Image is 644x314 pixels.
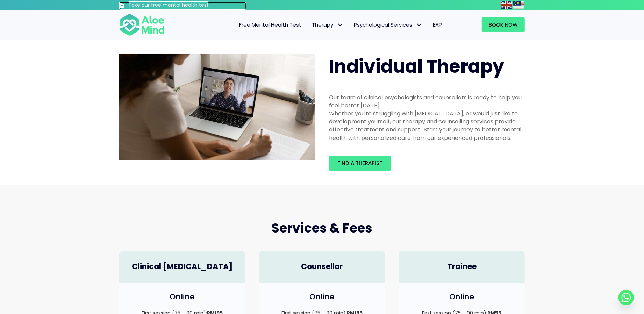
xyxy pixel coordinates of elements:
[126,292,238,302] h4: Online
[489,21,518,28] span: Book Now
[234,17,307,32] a: Free Mental Health Test
[329,53,504,79] span: Individual Therapy
[414,20,424,30] span: Psychological Services: submenu
[337,159,382,167] span: Find a therapist
[266,292,378,302] h4: Online
[329,156,391,171] a: Find a therapist
[618,290,634,305] a: Whatsapp
[482,17,525,32] a: Book Now
[307,17,349,32] a: TherapyTherapy: submenu
[406,292,518,302] h4: Online
[329,93,525,109] div: Our team of clinical psychologists and counsellors is ready to help you feel better [DATE].
[335,20,345,30] span: Therapy: submenu
[272,219,373,237] span: Services & Fees
[119,54,315,160] img: Therapy online individual
[312,21,343,28] span: Therapy
[266,262,378,272] h4: Counsellor
[119,13,165,36] img: Aloe mind Logo
[501,1,512,9] img: en
[119,2,246,10] a: Take our free mental health test
[501,1,513,9] a: English
[174,17,447,32] nav: Menu
[128,2,246,9] h3: Take our free mental health test
[513,1,524,9] img: ms
[329,109,525,142] div: Whether you're struggling with [MEDICAL_DATA], or would just like to development yourself, our th...
[126,262,238,272] h4: Clinical [MEDICAL_DATA]
[433,21,442,28] span: EAP
[354,21,422,28] span: Psychological Services
[349,17,428,32] a: Psychological ServicesPsychological Services: submenu
[428,17,447,32] a: EAP
[239,21,301,28] span: Free Mental Health Test
[406,262,518,272] h4: Trainee
[513,1,525,9] a: Malay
